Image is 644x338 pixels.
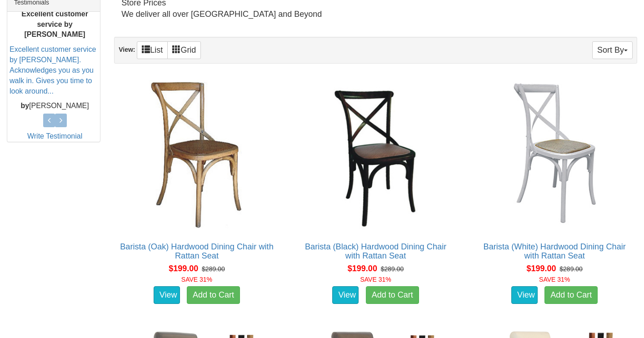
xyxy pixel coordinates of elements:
font: SAVE 31% [539,276,570,283]
button: Sort By [592,41,633,59]
strong: View: [119,46,135,53]
a: Write Testimonial [27,132,82,140]
a: List [137,41,168,59]
a: Add to Cart [544,286,598,304]
span: $199.00 [526,264,556,273]
font: SAVE 31% [360,276,391,283]
img: Barista (White) Hardwood Dining Chair with Rattan Seat [477,78,632,233]
span: $199.00 [169,264,198,273]
a: Excellent customer service by [PERSON_NAME]. Acknowledges you as you walk in. Gives you time to l... [10,45,96,94]
del: $289.00 [381,265,404,273]
b: by [20,102,29,110]
a: Barista (White) Hardwood Dining Chair with Rattan Seat [484,242,626,260]
a: View [154,286,180,304]
font: SAVE 31% [181,276,212,283]
del: $289.00 [202,265,225,273]
a: Add to Cart [366,286,419,304]
a: Add to Cart [187,286,240,304]
img: Barista (Black) Hardwood Dining Chair with Rattan Seat [298,78,454,233]
a: Grid [167,41,201,59]
b: Excellent customer service by [PERSON_NAME] [21,10,88,39]
img: Barista (Oak) Hardwood Dining Chair with Rattan Seat [119,78,275,233]
span: $199.00 [348,264,377,273]
a: View [511,286,538,304]
a: Barista (Black) Hardwood Dining Chair with Rattan Seat [305,242,446,260]
p: [PERSON_NAME] [10,101,100,112]
del: $289.00 [559,265,583,273]
a: View [332,286,359,304]
a: Barista (Oak) Hardwood Dining Chair with Rattan Seat [120,242,274,260]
